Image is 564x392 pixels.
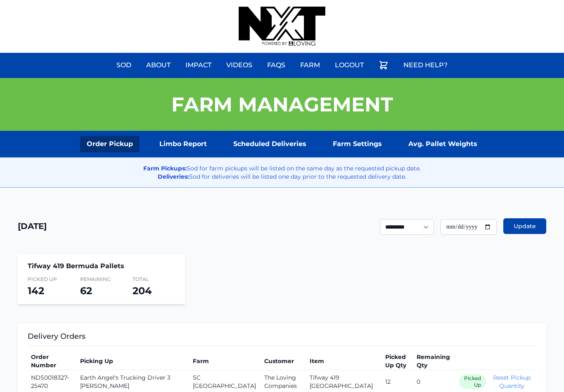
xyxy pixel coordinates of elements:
[28,331,536,346] h3: Delivery Orders
[77,352,190,370] th: Picking Up
[28,352,77,370] th: Order Number
[80,285,92,297] span: 62
[190,352,261,370] th: Farm
[262,55,290,75] a: FAQs
[295,55,325,75] a: Farm
[239,7,325,46] img: nextdaysod.com Logo
[153,136,213,152] a: Limbo Report
[80,276,123,283] span: Remaining
[28,285,44,297] span: 142
[227,136,313,152] a: Scheduled Deliveries
[28,261,175,271] h4: Tifway 419 Bermuda Pallets
[171,94,393,114] h1: Farm Management
[180,55,216,75] a: Impact
[158,173,189,180] strong: Deliveries:
[141,55,175,75] a: About
[402,136,484,152] a: Avg. Pallet Weights
[330,55,369,75] a: Logout
[28,276,70,283] span: Picked Up
[306,352,382,370] th: Item
[261,352,306,370] th: Customer
[80,136,140,152] a: Order Pickup
[413,352,456,370] th: Remaining Qty
[459,374,486,389] span: Picked Up
[326,136,389,152] a: Farm Settings
[382,352,413,370] th: Picked Up Qty
[514,222,536,230] span: Update
[221,55,257,75] a: Videos
[503,218,546,234] button: Update
[491,373,533,390] button: Reset Pickup Quantity
[133,285,152,297] span: 204
[133,276,175,283] span: Total
[111,55,136,75] a: Sod
[398,55,453,75] a: Need Help?
[18,220,47,232] h1: [DATE]
[143,165,187,172] strong: Farm Pickups:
